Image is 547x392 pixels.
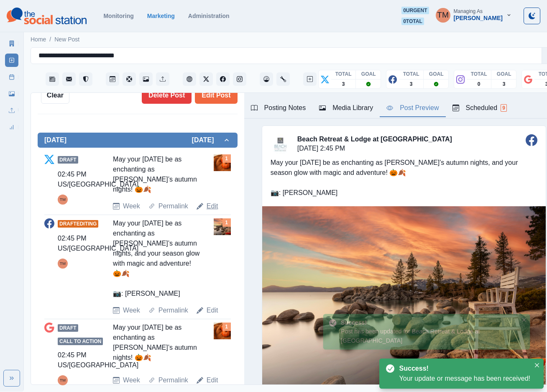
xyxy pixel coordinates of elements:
[214,154,230,171] img: ge68owqmuu1mlfdxc5nm
[3,370,20,387] button: Expand
[58,220,98,228] span: Draft Editing
[207,375,218,385] a: Edit
[260,72,273,86] button: Dashboard
[199,72,213,86] button: Twitter
[195,87,237,104] button: Edit Post
[58,350,138,370] div: 02:45 PM US/[GEOGRAPHIC_DATA]
[410,80,413,88] p: 3
[60,375,66,385] div: Tony Manalo
[139,72,153,86] button: Media Library
[158,305,188,315] a: Permalink
[113,218,200,299] div: May your [DATE] be as enchanting as [PERSON_NAME]’s autumn nights, and your season glow with magi...
[123,72,136,86] button: Content Pool
[46,72,59,86] button: Stream
[5,87,18,100] a: Media Library
[207,201,218,211] a: Edit
[361,70,376,78] p: GOAL
[454,8,483,14] div: Managing As
[188,13,230,19] a: Administration
[399,374,530,384] div: Your update or message has been received!
[183,72,196,86] button: Client Website
[158,201,188,211] a: Permalink
[222,323,231,331] div: Total Media Attached
[41,87,69,104] button: Clear
[5,120,18,134] a: Review Summary
[44,136,66,144] h2: [DATE]
[60,259,66,269] div: Tony Manalo
[429,70,444,78] p: GOAL
[478,80,481,88] p: 0
[276,72,290,86] button: Administration
[207,305,218,315] a: Edit
[147,13,175,19] a: Marketing
[341,327,518,345] div: Post has been updated for Beach Retreat & Lodge at [GEOGRAPHIC_DATA]
[54,35,79,44] a: New Post
[142,87,192,104] button: Delete Post
[58,338,103,345] span: Call to Action
[38,133,238,148] button: [DATE][DATE]
[532,360,542,370] button: Close
[216,72,230,86] button: Facebook
[524,8,540,24] button: Toggle Mode
[58,156,78,164] span: Draft
[271,134,291,154] img: 325947325_1177185256520382_988958320131805853_n.jpg
[5,37,18,50] a: Marketing Summary
[303,72,317,86] button: Create New Post
[520,315,529,324] button: Close
[233,72,246,86] button: Instagram
[113,154,200,195] div: May your [DATE] be as enchanting as [PERSON_NAME]’s autumn nights! 🎃🍂
[7,8,87,24] img: logoTextSVG.62801f218bc96a9b266caa72a09eb111.svg
[222,218,231,227] div: Total Media Attached
[5,104,18,117] a: Uploads
[319,103,373,113] div: Media Library
[452,103,507,113] div: Scheduled
[192,136,222,144] h2: [DATE]
[297,135,452,143] h2: Beach Retreat & Lodge at [GEOGRAPHIC_DATA]
[31,35,46,44] a: Home
[49,35,51,44] span: /
[79,72,92,86] button: Reviews
[341,318,515,327] div: Success!
[123,201,140,211] a: Week
[60,195,66,205] div: Tony Manalo
[401,7,429,14] span: 0 urgent
[5,54,18,67] a: New Post
[437,5,449,25] div: Tony Manalo
[106,72,119,86] button: Post Schedule
[399,364,527,374] div: Success!
[123,305,140,315] a: Week
[113,323,200,369] div: May your [DATE] be as enchanting as [PERSON_NAME]’s autumn nights! 🎃🍂
[103,13,133,19] a: Monitoring
[62,72,76,86] button: Messages
[429,7,519,23] button: Managing As[PERSON_NAME]
[454,15,503,22] div: [PERSON_NAME]
[31,35,79,44] nav: breadcrumb
[156,72,169,86] button: Uploads
[5,70,18,84] a: Post Schedule
[297,143,452,154] p: [DATE] 2:45 PM
[58,169,138,190] div: 02:45 PM US/[GEOGRAPHIC_DATA]
[251,103,306,113] div: Posting Notes
[123,375,140,385] a: Week
[403,70,419,78] p: TOTAL
[158,375,188,385] a: Permalink
[262,149,546,206] div: May your [DATE] be as enchanting as [PERSON_NAME]’s autumn nights, and your season glow with magi...
[471,70,487,78] p: TOTAL
[497,70,511,78] p: GOAL
[214,323,230,339] img: ge68owqmuu1mlfdxc5nm
[58,324,78,332] span: Draft
[222,154,231,163] div: Total Media Attached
